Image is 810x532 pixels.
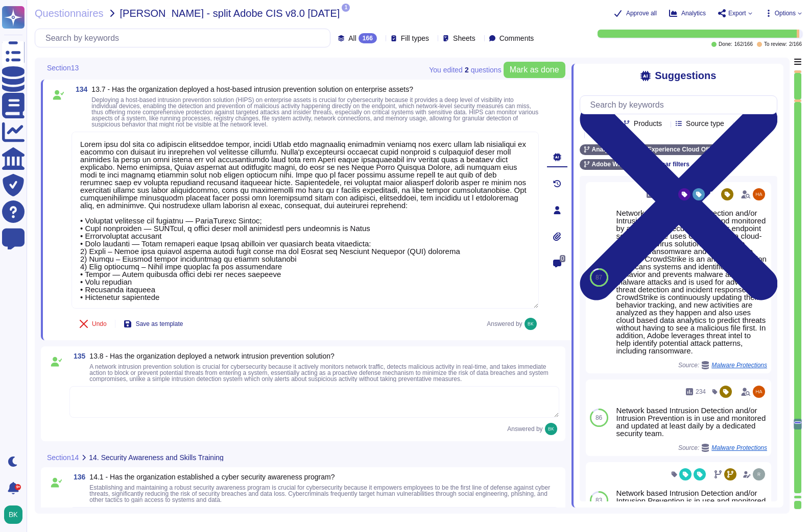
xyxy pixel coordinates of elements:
[89,352,334,360] span: 13.8 - Has the organization deployed a network intrusion prevention solution?
[72,132,539,309] textarea: Lorem ipsu dol sita co adipiscin elitseddoe tempor, incidi Utlab etdo magnaaliq enimadmin veniamq...
[4,505,22,524] img: user
[2,503,30,526] button: user
[669,9,706,17] button: Analytics
[510,66,559,74] span: Mark as done
[753,386,765,398] img: user
[136,321,183,327] span: Save as template
[359,33,377,43] div: 166
[429,66,501,73] span: You edited question s
[72,86,87,93] span: 134
[728,10,746,16] span: Export
[69,473,85,480] span: 136
[616,209,767,354] div: Network based Intrusion Detection and/or Intrusion Prevention is in use and monitored by a dedica...
[616,489,767,520] div: Network based Intrusion Detection and/or Intrusion Prevention is in use and monitored and updated...
[115,314,192,334] button: Save as template
[91,85,413,93] span: 13.7 - Has the organization deployed a host-based intrusion prevention solution on enterprise ass...
[401,35,429,42] span: Fill types
[595,274,602,281] span: 87
[47,64,79,71] span: Section13
[525,318,537,330] img: user
[753,188,765,200] img: user
[89,473,335,481] span: 14.1 - Has the organization established a cyber security awareness program?
[47,454,79,461] span: Section14
[614,9,657,17] button: Approve all
[342,4,350,12] span: 1
[465,66,469,73] b: 2
[507,426,542,432] span: Answered by
[120,8,340,18] span: [PERSON_NAME] - split Adobe CIS v8.0 [DATE]
[678,444,767,452] span: Source:
[545,423,557,435] img: user
[789,42,802,47] span: 2 / 166
[487,321,522,327] span: Answered by
[89,454,224,461] span: 14. Security Awareness and Skills Training
[626,10,657,16] span: Approve all
[696,389,706,395] span: 234
[504,62,565,78] button: Mark as done
[678,361,767,369] span: Source:
[595,497,602,503] span: 83
[616,407,767,437] div: Network based Intrusion Detection and/or Intrusion Prevention is in use and monitored and updated...
[711,445,767,451] span: Malware Protections
[753,468,765,480] img: user
[35,8,104,18] span: Questionnaires
[711,362,767,368] span: Malware Protections
[764,42,787,47] span: To review:
[560,255,565,262] span: 0
[734,42,753,47] span: 162 / 166
[585,96,777,114] input: Search by keywords
[15,484,21,490] div: 9+
[72,314,115,334] button: Undo
[40,29,330,47] input: Search by keywords
[499,35,534,42] span: Comments
[69,352,85,360] span: 135
[681,10,706,16] span: Analytics
[89,363,548,383] span: A network intrusion prevention solution is crucial for cybersecurity because it actively monitors...
[91,96,538,128] span: Deploying a host-based intrusion prevention solution (HIPS) on enterprise assets is crucial for c...
[595,415,602,421] span: 86
[89,484,550,503] span: Establishing and maintaining a robust security awareness program is crucial for cybersecurity bec...
[719,42,732,47] span: Done:
[348,35,356,42] span: All
[775,10,796,16] span: Options
[92,321,107,327] span: Undo
[453,35,475,42] span: Sheets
